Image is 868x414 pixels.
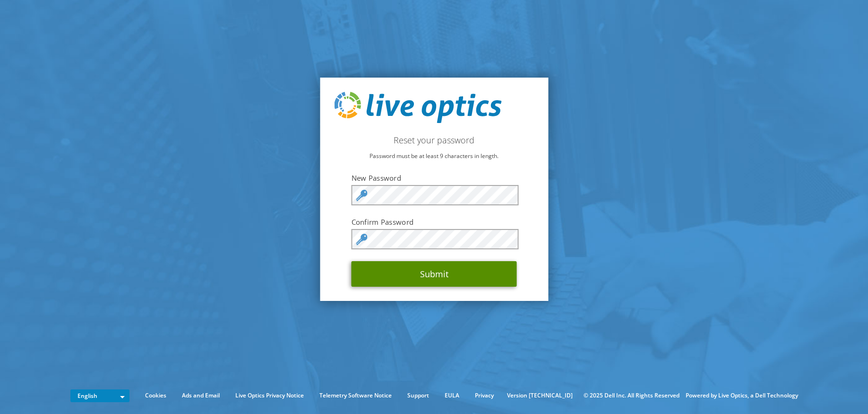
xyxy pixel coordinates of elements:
a: Live Optics Privacy Notice [228,390,311,401]
a: Telemetry Software Notice [312,390,399,401]
button: Submit [352,261,517,287]
p: Password must be at least 9 characters in length. [334,151,534,161]
a: EULA [438,390,466,401]
a: Cookies [138,390,173,401]
a: Ads and Email [175,390,227,401]
h2: Reset your password [334,135,534,145]
a: Support [400,390,436,401]
li: Powered by Live Optics, a Dell Technology [686,390,798,401]
img: live_optics_svg.svg [334,92,501,123]
a: Privacy [468,390,501,401]
li: Version [TECHNICAL_ID] [502,390,577,401]
label: New Password [352,173,517,183]
li: © 2025 Dell Inc. All Rights Reserved [579,390,684,401]
label: Confirm Password [352,217,517,227]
